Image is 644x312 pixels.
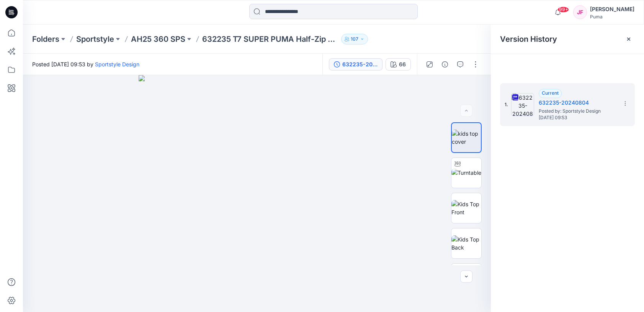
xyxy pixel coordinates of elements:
[32,34,59,44] a: Folders
[451,235,481,251] img: Kids Top Back
[626,36,632,42] button: Close
[451,200,481,216] img: Kids Top Front
[539,107,615,115] span: Posted by: Sportstyle Design
[399,60,406,69] div: 66
[329,58,382,71] button: 632235-20240804
[539,115,615,120] span: [DATE] 09:53
[590,5,634,14] div: [PERSON_NAME]
[511,93,534,116] img: 632235-20240804
[76,34,114,44] a: Sportstyle
[500,34,557,44] span: Version History
[452,130,481,146] img: kids top cover
[351,35,358,43] p: 107
[139,75,375,312] img: eyJhbGciOiJIUzI1NiIsImtpZCI6IjAiLCJzbHQiOiJzZXMiLCJ0eXAiOiJKV1QifQ.eyJkYXRhIjp7InR5cGUiOiJzdG9yYW...
[202,34,338,44] p: 632235 T7 SUPER PUMA Half-Zip Crew TR B
[557,7,569,13] span: 99+
[131,34,185,44] a: AH25 360 SPS
[451,169,481,177] img: Turntable
[439,58,451,71] button: Details
[341,34,368,44] button: 107
[95,61,139,67] a: Sportstyle Design
[590,14,634,20] div: Puma
[573,5,587,19] div: JF
[505,101,508,108] span: 1.
[542,90,559,96] span: Current
[539,98,615,107] h5: 632235-20240804
[342,60,378,69] div: 632235-20240804
[386,58,411,71] button: 66
[32,60,139,68] span: Posted [DATE] 09:53 by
